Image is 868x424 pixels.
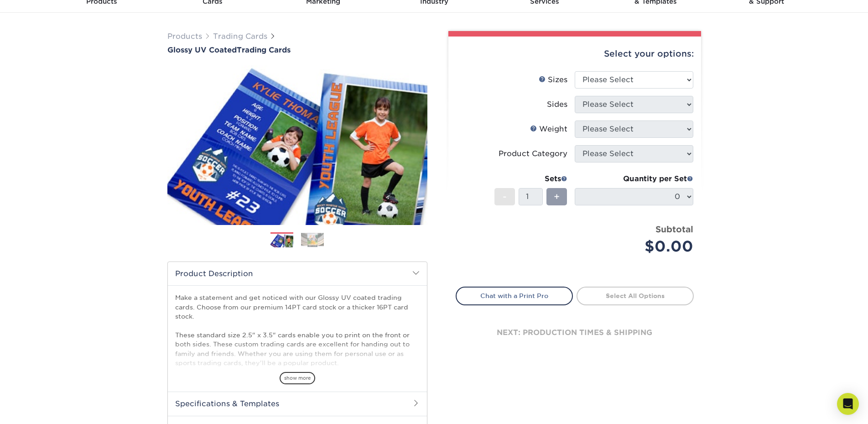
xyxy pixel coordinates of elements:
[503,190,507,204] span: -
[280,372,315,384] span: show more
[456,37,694,71] div: Select your options:
[213,32,267,41] a: Trading Cards
[539,74,567,85] div: Sizes
[575,173,693,184] div: Quantity per Set
[168,392,427,415] h2: Specifications & Templates
[167,46,427,54] a: Glossy UV CoatedTrading Cards
[547,99,567,110] div: Sides
[301,233,324,247] img: Trading Cards 02
[270,233,293,249] img: Trading Cards 01
[655,224,693,234] strong: Subtotal
[167,46,427,54] h1: Trading Cards
[494,173,567,184] div: Sets
[554,190,560,204] span: +
[456,287,573,305] a: Chat with a Print Pro
[577,287,694,305] a: Select All Options
[168,262,427,285] h2: Product Description
[837,393,859,415] div: Open Intercom Messenger
[530,124,567,135] div: Weight
[167,55,427,235] img: Glossy UV Coated 01
[499,148,567,159] div: Product Category
[456,305,694,360] div: next: production times & shipping
[167,46,237,54] span: Glossy UV Coated
[175,293,420,405] p: Make a statement and get noticed with our Glossy UV coated trading cards. Choose from our premium...
[167,32,202,41] a: Products
[582,236,693,257] div: $0.00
